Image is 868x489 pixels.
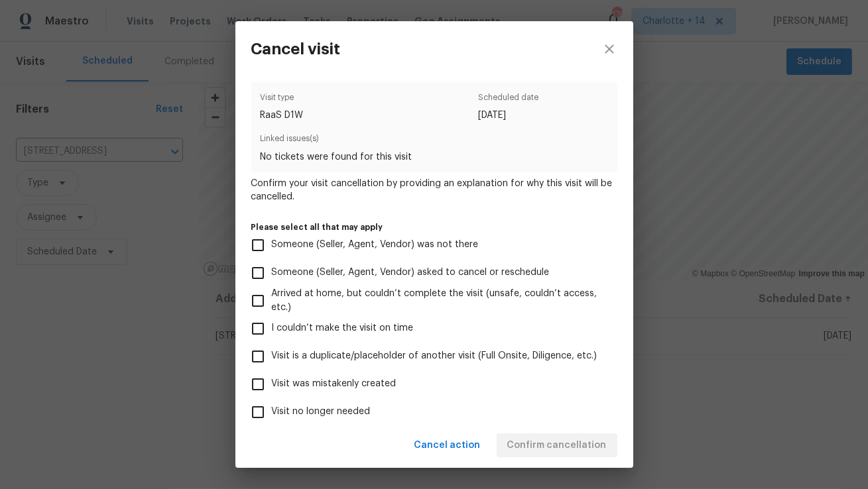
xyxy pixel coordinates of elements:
[260,132,609,150] span: Linked issues(s)
[260,91,303,109] span: Visit type
[251,223,617,231] label: Please select all that may apply
[586,21,633,77] button: close
[478,91,538,109] span: Scheduled date
[409,433,486,458] button: Cancel action
[272,321,414,335] span: I couldn’t make the visit on time
[251,177,617,203] span: Confirm your visit cancellation by providing an explanation for why this visit will be cancelled.
[260,150,609,164] span: No tickets were found for this visit
[414,437,481,454] span: Cancel action
[251,40,341,58] h3: Cancel visit
[272,238,479,252] span: Someone (Seller, Agent, Vendor) was not there
[478,109,538,122] span: [DATE]
[272,266,550,280] span: Someone (Seller, Agent, Vendor) asked to cancel or reschedule
[272,405,371,419] span: Visit no longer needed
[272,349,597,363] span: Visit is a duplicate/placeholder of another visit (Full Onsite, Diligence, etc.)
[260,109,303,122] span: RaaS D1W
[272,287,607,315] span: Arrived at home, but couldn’t complete the visit (unsafe, couldn’t access, etc.)
[272,377,397,391] span: Visit was mistakenly created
